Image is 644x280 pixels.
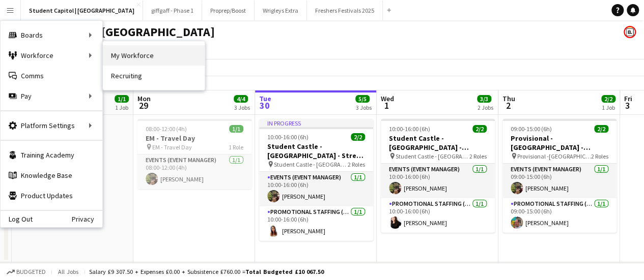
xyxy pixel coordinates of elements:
h1: Student Capitol | [GEOGRAPHIC_DATA] [8,24,215,40]
span: 2 Roles [348,161,365,168]
span: 10:00-16:00 (6h) [267,133,309,141]
div: Boards [1,25,102,45]
span: 30 [258,100,271,111]
span: 09:00-15:00 (6h) [511,125,552,133]
span: 10:00-16:00 (6h) [389,125,430,133]
span: Mon [137,94,151,103]
h3: Student Castle - [GEOGRAPHIC_DATA] - Freshers Fair [381,134,495,152]
span: 2/2 [472,125,487,133]
button: Proprep/Boost [202,1,255,20]
app-job-card: In progress10:00-16:00 (6h)2/2Student Castle - [GEOGRAPHIC_DATA] - Street Team Student Castle - [... [259,119,373,241]
span: Fri [624,94,632,103]
span: 3 [623,100,632,111]
app-card-role: Promotional Staffing (Brand Ambassadors)1/110:00-16:00 (6h)[PERSON_NAME] [381,198,495,233]
div: 3 Jobs [234,104,250,111]
a: Training Academy [1,145,102,165]
div: In progress [259,119,373,127]
h3: EM - Travel Day [137,134,251,143]
app-card-role: Events (Event Manager)1/110:00-16:00 (6h)[PERSON_NAME] [381,164,495,198]
div: 3 Jobs [356,104,372,111]
span: Thu [502,94,515,103]
button: Freshers Festivals 2025 [307,1,383,20]
app-job-card: 09:00-15:00 (6h)2/2Provisional - [GEOGRAPHIC_DATA] - [GEOGRAPHIC_DATA] Provisional -[GEOGRAPHIC_D... [502,119,617,233]
span: Student Castle - [GEOGRAPHIC_DATA] - Street Team [274,161,348,168]
app-card-role: Events (Event Manager)1/110:00-16:00 (6h)[PERSON_NAME] [259,172,373,206]
span: Student Castle - [GEOGRAPHIC_DATA] - Freshers Fair [396,152,469,160]
div: Platform Settings [1,115,102,136]
h3: Student Castle - [GEOGRAPHIC_DATA] - Street Team [259,142,373,160]
button: giffgaff - Phase 1 [143,1,202,20]
span: 08:00-12:00 (4h) [146,125,187,133]
span: 2 Roles [469,152,487,160]
span: 3/3 [477,95,491,103]
a: Recruiting [103,66,205,86]
span: 1 Role [229,143,243,151]
span: 2 [501,100,515,111]
span: Tue [259,94,271,103]
a: Privacy [72,215,102,223]
button: Wrigleys Extra [255,1,307,20]
a: Log Out [1,215,33,223]
span: 2/2 [594,125,608,133]
span: Total Budgeted £10 067.50 [245,268,324,275]
span: 1 [379,100,394,111]
span: Budgeted [16,268,46,275]
span: 4/4 [234,95,248,103]
span: 1/1 [115,95,129,103]
div: 1 Job [602,104,615,111]
a: Product Updates [1,185,102,206]
span: 5/5 [355,95,370,103]
h3: Provisional - [GEOGRAPHIC_DATA] - [GEOGRAPHIC_DATA] [502,134,617,152]
app-card-role: Events (Event Manager)1/109:00-15:00 (6h)[PERSON_NAME] [502,164,617,198]
span: 1/1 [229,125,243,133]
div: Pay [1,86,102,106]
div: Salary £9 307.50 + Expenses £0.00 + Subsistence £760.00 = [89,268,324,275]
a: Comms [1,66,102,86]
div: 1 Job [115,104,128,111]
a: My Workforce [103,45,205,66]
span: 2/2 [351,133,365,141]
app-job-card: 10:00-16:00 (6h)2/2Student Castle - [GEOGRAPHIC_DATA] - Freshers Fair Student Castle - [GEOGRAPHI... [381,119,495,233]
app-job-card: 08:00-12:00 (4h)1/1EM - Travel Day EM - Travel Day1 RoleEvents (Event Manager)1/108:00-12:00 (4h)... [137,119,251,189]
div: Workforce [1,45,102,66]
span: 2 Roles [591,152,608,160]
span: Wed [381,94,394,103]
span: All jobs [56,268,80,275]
a: Knowledge Base [1,165,102,185]
button: Budgeted [5,266,47,277]
span: 29 [136,100,151,111]
app-card-role: Events (Event Manager)1/108:00-12:00 (4h)[PERSON_NAME] [137,154,251,189]
span: EM - Travel Day [152,143,192,151]
app-card-role: Promotional Staffing (Brand Ambassadors)1/109:00-15:00 (6h)[PERSON_NAME] [502,198,617,233]
span: 2/2 [601,95,615,103]
span: Provisional -[GEOGRAPHIC_DATA] - [GEOGRAPHIC_DATA] - Refreshers [517,152,591,160]
button: Student Capitol | [GEOGRAPHIC_DATA] [21,1,143,20]
app-card-role: Promotional Staffing (Brand Ambassadors)1/110:00-16:00 (6h)[PERSON_NAME] [259,206,373,241]
app-user-avatar: Bounce Activations Ltd [624,26,636,38]
div: 2 Jobs [478,104,493,111]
